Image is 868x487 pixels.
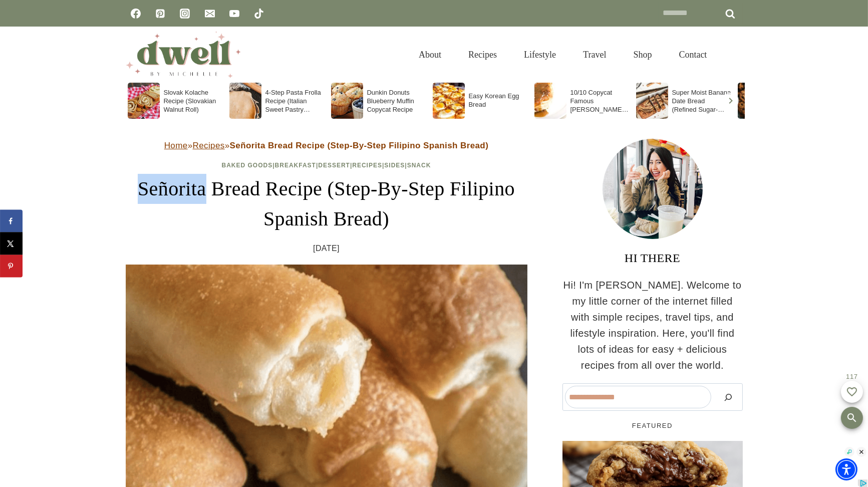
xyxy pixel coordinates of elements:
[175,4,195,24] a: Instagram
[224,4,244,24] a: YouTube
[222,162,273,169] a: Baked Goods
[222,162,431,169] span: | | | | |
[569,39,620,71] a: Travel
[313,242,340,255] time: [DATE]
[844,447,854,457] img: info_light.svg
[835,458,857,480] div: Accessibility Menu
[66,52,85,73] img: svg%3e
[405,39,720,71] nav: Primary Navigation
[856,447,866,457] img: close_light.svg
[562,421,743,431] h5: FEATURED
[164,141,188,150] a: Home
[405,39,455,71] a: About
[126,4,146,24] a: Facebook
[455,39,510,71] a: Recipes
[318,162,350,169] a: Dessert
[164,141,489,150] span: » »
[200,4,220,24] a: Email
[150,4,170,24] a: Pinterest
[384,162,405,169] a: Sides
[193,141,225,150] a: Recipes
[126,174,527,234] h1: Señorita Bread Recipe (Step-By-Step Filipino Spanish Bread)
[407,162,431,169] a: Snack
[562,249,743,267] h3: HI THERE
[249,4,269,24] a: TikTok
[230,141,489,150] strong: Señorita Bread Recipe (Step-By-Step Filipino Spanish Bread)
[510,39,569,71] a: Lifestyle
[352,162,382,169] a: Recipes
[666,39,721,71] a: Contact
[562,277,743,373] p: Hi! I'm [PERSON_NAME]. Welcome to my little corner of the internet filled with simple recipes, tr...
[620,39,665,71] a: Shop
[126,32,241,78] img: DWELL by michelle
[275,162,316,169] a: Breakfast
